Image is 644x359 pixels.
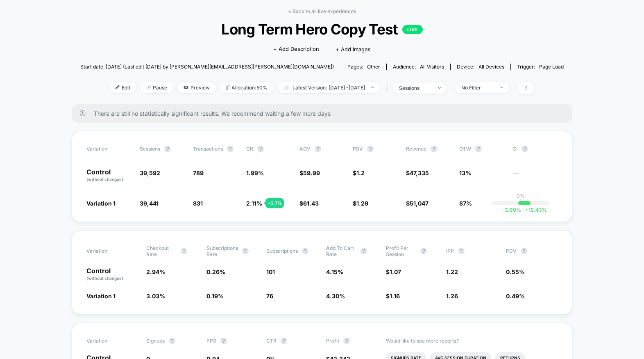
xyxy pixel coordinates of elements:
[353,200,368,207] span: $
[86,169,132,183] p: Control
[517,64,564,70] div: Trigger:
[299,146,311,152] span: AOV
[246,200,262,207] span: 2.11 %
[343,338,350,344] button: ?
[506,293,525,300] span: 0.49 %
[347,64,380,70] div: Pages:
[475,146,482,152] button: ?
[242,248,249,254] button: ?
[86,293,116,300] span: Variation 1
[86,177,123,182] span: (without changes)
[86,268,138,281] p: Control
[177,82,216,93] span: Preview
[458,248,465,254] button: ?
[386,245,416,257] span: Profit Per Session
[517,193,525,199] p: 0%
[146,268,165,275] span: 2.94 %
[506,248,517,254] span: PDV
[506,268,525,275] span: 0.55 %
[193,146,223,152] span: Transactions
[478,64,504,70] span: all devices
[406,169,429,176] span: $
[520,199,522,205] p: |
[420,64,444,70] span: All Visitors
[353,169,365,176] span: $
[116,85,120,89] img: edit
[86,338,132,344] span: Variation
[521,248,527,254] button: ?
[299,169,320,176] span: $
[299,200,319,207] span: $
[86,146,132,152] span: Variation
[390,293,400,300] span: 1.16
[446,248,454,254] span: IPP
[525,207,528,213] span: +
[220,338,227,344] button: ?
[367,64,380,70] span: other
[326,245,356,257] span: Add To Cart Rate
[206,293,224,300] span: 0.19 %
[265,198,284,208] div: + 5.7 %
[446,268,458,275] span: 1.22
[410,200,429,207] span: 51,047
[266,338,277,344] span: CTR
[164,146,171,152] button: ?
[146,338,165,344] span: Signups
[273,45,319,53] span: + Add Description
[140,169,160,176] span: 39,592
[246,169,264,176] span: 1.99 %
[393,64,444,70] div: Audience:
[446,293,458,300] span: 1.26
[86,200,116,207] span: Variation 1
[193,169,204,176] span: 789
[371,87,374,88] img: end
[461,85,494,91] div: No Filter
[356,169,365,176] span: 1.2
[80,64,334,70] span: Start date: [DATE] (Last edit [DATE] by [PERSON_NAME][EMAIL_ADDRESS][PERSON_NAME][DOMAIN_NAME])
[140,200,159,207] span: 39,441
[246,146,253,152] span: CR
[226,85,229,90] img: rebalance
[146,245,177,257] span: Checkout Rate
[512,146,558,152] span: CI
[146,293,165,300] span: 3.03 %
[206,338,216,344] span: PPS
[386,293,400,300] span: $
[386,268,401,275] span: $
[288,8,356,14] a: < Back to all live experiences
[326,293,345,300] span: 4.30 %
[206,268,225,275] span: 0.26 %
[420,248,427,254] button: ?
[86,245,132,257] span: Variation
[303,169,320,176] span: 59.99
[193,200,203,207] span: 831
[266,248,298,254] span: Subscriptions
[281,338,287,344] button: ?
[278,82,380,93] span: Latest Version: [DATE] - [DATE]
[266,268,275,275] span: 101
[94,110,556,117] span: There are still no statistically significant results. We recommend waiting a few more days
[326,268,343,275] span: 4.15 %
[521,207,547,213] span: 16.43 %
[302,248,308,254] button: ?
[512,171,558,183] span: ---
[220,82,274,93] span: Allocation: 50%
[336,46,371,53] span: + Add Images
[284,85,288,89] img: calendar
[169,338,175,344] button: ?
[361,248,367,254] button: ?
[459,146,504,152] span: OTW
[181,248,187,254] button: ?
[406,200,429,207] span: $
[402,25,423,34] p: LIVE
[257,146,264,152] button: ?
[140,146,160,152] span: Sessions
[539,64,564,70] span: Page Load
[109,82,136,93] span: Edit
[315,146,321,152] button: ?
[459,200,472,207] span: 87%
[459,169,471,176] span: 13%
[206,245,238,257] span: Subscriptions Rate
[266,293,273,300] span: 76
[410,169,429,176] span: 47,335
